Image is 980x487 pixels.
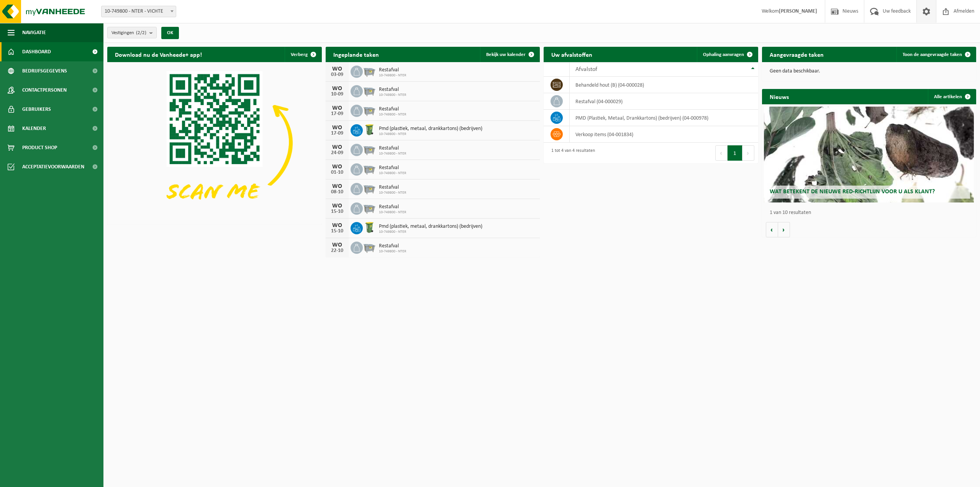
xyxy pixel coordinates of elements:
img: Download de VHEPlus App [107,62,322,223]
div: WO [329,105,345,111]
div: 17-09 [329,111,345,117]
span: Acceptatievoorwaarden [22,157,84,176]
span: 10-749800 - NTER [379,132,482,137]
span: Restafval [379,204,406,210]
span: Product Shop [22,138,57,157]
span: Restafval [379,243,406,249]
a: Ophaling aanvragen [697,47,757,62]
span: 10-749800 - NTER - VICHTE [102,6,176,17]
span: Pmd (plastiek, metaal, drankkartons) (bedrijven) [379,126,482,132]
h2: Nieuws [762,89,796,104]
div: 10-09 [329,92,345,97]
img: WB-0240-HPE-GN-50 [363,221,376,234]
div: WO [329,203,345,209]
div: 22-10 [329,248,345,253]
img: WB-2500-GAL-GY-01 [363,104,376,117]
span: 10-749800 - NTER [379,210,406,215]
a: Alle artikelen [928,89,975,104]
span: Vestigingen [111,27,146,39]
div: WO [329,242,345,248]
div: WO [329,125,345,131]
button: Next [742,145,754,161]
span: Restafval [379,184,406,191]
span: Bedrijfsgegevens [22,61,67,81]
span: 10-749800 - NTER [379,151,406,156]
span: Dashboard [22,42,51,61]
h2: Ingeplande taken [326,47,387,62]
span: 10-749800 - NTER - VICHTE [101,6,176,17]
span: 10-749800 - NTER [379,93,406,97]
span: Ophaling aanvragen [703,52,744,57]
h2: Download nu de Vanheede+ app! [107,47,210,62]
count: (2/2) [136,30,146,35]
span: 10-749800 - NTER [379,112,406,117]
button: Previous [715,145,728,161]
div: 15-10 [329,209,345,214]
div: 24-09 [329,150,345,156]
div: 08-10 [329,189,345,195]
span: Toon de aangevraagde taken [903,52,962,57]
div: 17-09 [329,131,345,136]
span: 10-749800 - NTER [379,171,406,176]
span: Restafval [379,87,406,93]
span: Verberg [291,52,308,57]
td: verkoop items (04-001834) [570,126,758,143]
span: Gebruikers [22,100,51,119]
img: WB-2500-GAL-GY-01 [363,64,376,77]
img: WB-2500-GAL-GY-01 [363,240,376,253]
a: Bekijk uw kalender [480,47,539,62]
button: Vorige [766,222,778,237]
span: 10-749800 - NTER [379,191,406,195]
h2: Uw afvalstoffen [544,47,600,62]
span: Restafval [379,145,406,151]
td: PMD (Plastiek, Metaal, Drankkartons) (bedrijven) (04-000978) [570,110,758,126]
span: Contactpersonen [22,81,67,100]
span: 10-749800 - NTER [379,249,406,254]
span: Pmd (plastiek, metaal, drankkartons) (bedrijven) [379,224,482,230]
button: Verberg [285,47,321,62]
div: WO [329,164,345,170]
span: Restafval [379,165,406,171]
p: 1 van 10 resultaten [770,210,973,216]
strong: [PERSON_NAME] [779,8,817,14]
span: Restafval [379,67,406,73]
div: 01-10 [329,170,345,175]
span: 10-749800 - NTER [379,230,482,234]
p: Geen data beschikbaar. [770,69,969,74]
button: 1 [728,145,742,161]
span: Kalender [22,119,46,138]
td: restafval (04-000029) [570,93,758,110]
span: Restafval [379,106,406,112]
img: WB-2500-GAL-GY-01 [363,162,376,175]
button: Volgende [778,222,790,237]
img: WB-0240-HPE-GN-50 [363,123,376,136]
td: behandeld hout (B) (04-000028) [570,77,758,93]
a: Wat betekent de nieuwe RED-richtlijn voor u als klant? [764,107,974,202]
div: 15-10 [329,229,345,234]
div: WO [329,222,345,229]
div: 1 tot 4 van 4 resultaten [547,145,595,161]
div: WO [329,183,345,189]
h2: Aangevraagde taken [762,47,831,62]
img: WB-2500-GAL-GY-01 [363,201,376,214]
button: OK [161,27,179,39]
a: Toon de aangevraagde taken [896,47,975,62]
img: WB-2500-GAL-GY-01 [363,182,376,195]
img: WB-2500-GAL-GY-01 [363,84,376,97]
button: Vestigingen(2/2) [107,27,157,38]
img: WB-2500-GAL-GY-01 [363,143,376,156]
span: Bekijk uw kalender [486,52,526,57]
span: Wat betekent de nieuwe RED-richtlijn voor u als klant? [770,189,935,195]
div: WO [329,144,345,150]
span: Afvalstof [575,66,597,72]
span: Navigatie [22,23,46,42]
span: 10-749800 - NTER [379,73,406,78]
div: WO [329,66,345,72]
div: WO [329,86,345,92]
div: 03-09 [329,72,345,77]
